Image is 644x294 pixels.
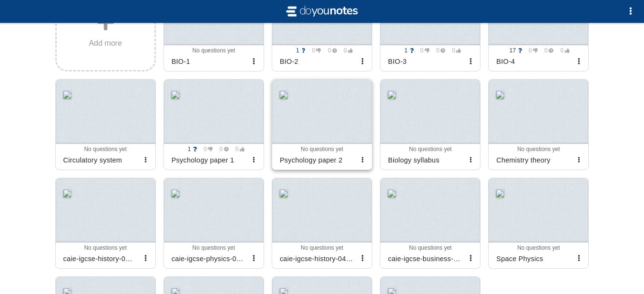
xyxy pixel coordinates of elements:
[384,54,465,69] div: BIO-3
[193,47,235,54] span: No questions yet
[517,244,560,251] span: No questions yet
[55,79,156,170] a: No questions yetCirculatory system
[409,244,451,251] span: No questions yet
[380,178,480,269] a: No questions yetcaie-igcse-business-studies-0450-theory-6686f8dda429782f07a1c8bf-719
[488,79,589,170] a: No questions yetChemistry theory
[488,178,589,269] a: No questions yetSpace Physics
[272,79,372,170] a: No questions yetPsychology paper 2
[409,146,451,152] span: No questions yet
[384,152,465,168] div: Biology syllabus
[60,251,140,266] div: caie-igcse-history-0470-depth-study-b-[GEOGRAPHIC_DATA]-191845-6686f8dda429782f07a1c8bf-777
[415,47,429,54] span: 0
[272,178,372,269] a: No questions yetcaie-igcse-history-0470-core-content-b-the-20th-century-6686f8dda429782f07a1c8bf-731
[193,244,235,251] span: No questions yet
[380,79,480,170] a: No questions yetBiology syllabus
[291,47,305,54] span: 1
[276,251,357,266] div: caie-igcse-history-0470-core-content-b-the-20th-century-6686f8dda429782f07a1c8bf-731
[199,146,213,152] span: 0
[492,152,573,168] div: Chemistry theory
[492,54,573,69] div: BIO-4
[55,178,156,269] a: No questions yetcaie-igcse-history-0470-depth-study-b-[GEOGRAPHIC_DATA]-191845-6686f8dda429782f07...
[323,47,337,54] span: 0
[447,47,461,54] span: 0
[276,54,357,69] div: BIO-2
[276,152,357,168] div: Psychology paper 2
[621,2,640,21] button: Options
[307,47,321,54] span: 0
[89,39,122,48] span: Add more
[164,178,264,269] a: No questions yetcaie-igcse-physics-0625-theory-6686f8dda429782f07a1c8bf-811
[555,47,570,54] span: 0
[339,47,353,54] span: 0
[84,244,126,251] span: No questions yet
[168,54,248,69] div: BIO-1
[492,251,573,266] div: Space Physics
[399,47,414,54] span: 1
[164,79,264,170] a: 1 0 0 0 Psychology paper 1
[384,251,465,266] div: caie-igcse-business-studies-0450-theory-6686f8dda429782f07a1c8bf-719
[84,146,126,152] span: No questions yet
[540,47,554,54] span: 0
[168,251,248,266] div: caie-igcse-physics-0625-theory-6686f8dda429782f07a1c8bf-811
[215,146,229,152] span: 0
[301,146,343,152] span: No questions yet
[431,47,445,54] span: 0
[301,244,343,251] span: No questions yet
[60,152,140,168] div: Circulatory system
[284,4,360,19] img: svg+xml;base64,CiAgICAgIDxzdmcgdmlld0JveD0iLTIgLTIgMjAgNCIgeG1sbnM9Imh0dHA6Ly93d3cudzMub3JnLzIwMD...
[523,47,538,54] span: 0
[517,146,560,152] span: No questions yet
[230,146,245,152] span: 0
[168,152,248,168] div: Psychology paper 1
[183,146,197,152] span: 1
[508,47,522,54] span: 17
